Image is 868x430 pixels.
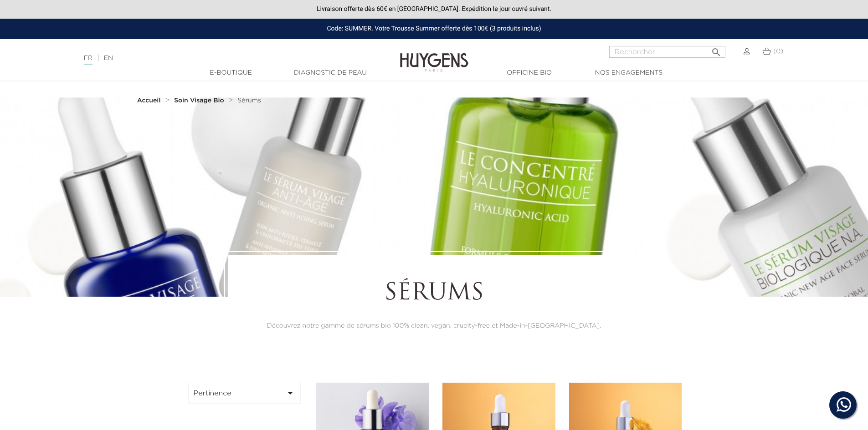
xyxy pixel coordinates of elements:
button:  [708,43,724,56]
strong: Soin Visage Bio [174,97,224,104]
a: EN [104,55,113,61]
a: Soin Visage Bio [174,97,226,104]
p: Découvrez notre gamme de sérums bio 100% clean, vegan, cruelty-free et Made-in-[GEOGRAPHIC_DATA]. [253,321,614,331]
img: Huygens [400,38,468,73]
a: Sérums [237,97,261,104]
h1: Sérums [253,280,614,308]
a: FR [84,55,92,65]
span: (0) [773,48,783,55]
div: | [79,53,355,64]
a: Diagnostic de peau [285,68,376,78]
a: Nos engagements [583,68,674,78]
i:  [711,44,722,55]
i:  [285,388,296,399]
a: Accueil [137,97,163,104]
a: E-Boutique [185,68,277,78]
a: Officine Bio [484,68,575,78]
button: Pertinence [188,383,301,404]
strong: Accueil [137,97,161,104]
input: Rechercher [609,46,725,58]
